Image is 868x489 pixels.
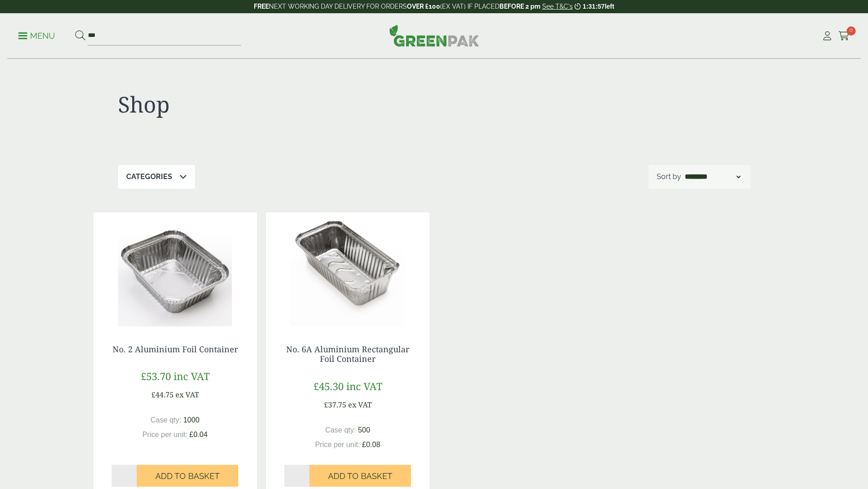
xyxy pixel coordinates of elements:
select: Shop order [683,171,742,182]
button: Add to Basket [137,465,238,487]
a: Menu [18,31,55,40]
img: GreenPak Supplies [389,25,479,46]
strong: OVER £100 [407,3,440,10]
i: My Account [822,31,833,41]
span: £44.75 [151,390,174,400]
p: Menu [18,31,55,41]
span: £45.30 [313,379,344,393]
span: Price per unit: [142,431,187,438]
span: 1000 [183,416,200,424]
span: inc VAT [346,379,382,393]
span: 500 [358,426,370,434]
span: £0.04 [190,431,208,438]
span: 1:31:57 [583,3,605,10]
span: Case qty: [150,416,181,424]
span: inc VAT [174,369,210,383]
span: Add to Basket [328,471,392,481]
h1: Shop [118,91,434,118]
button: Add to Basket [309,465,411,487]
span: Add to Basket [155,471,220,481]
i: Cart [838,31,850,41]
strong: FREE [254,3,269,10]
a: No. 2 Aluminium Foil Container [113,344,238,355]
a: No. 6A Aluminium Rectangular Foil Container [286,344,409,365]
img: NO 2 [93,212,257,326]
span: 0 [847,26,856,36]
span: £53.70 [141,369,171,383]
strong: BEFORE 2 pm [499,3,540,10]
span: left [605,3,614,10]
p: Sort by [657,171,681,182]
a: See T&C's [542,3,573,10]
span: ex VAT [175,390,199,400]
span: £0.08 [362,441,380,448]
span: ex VAT [348,400,372,410]
span: £37.75 [324,400,346,410]
span: Price per unit: [315,441,360,448]
img: NO 6 [266,212,430,326]
p: Categories [126,171,172,182]
a: 0 [838,29,850,43]
span: Case qty: [325,426,356,434]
